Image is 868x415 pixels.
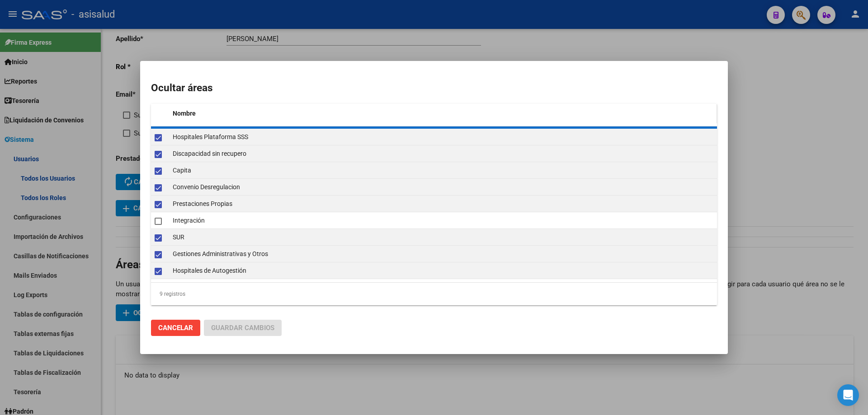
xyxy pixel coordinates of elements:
[173,133,248,140] span: Hospitales Plataforma SSS
[211,324,274,332] span: Guardar Cambios
[173,200,232,207] span: Prestaciones Propias
[158,324,193,332] span: Cancelar
[173,183,240,191] span: Convenio Desregulacion
[173,167,191,174] span: Capita
[151,320,200,336] button: Cancelar
[173,250,268,257] span: Gestiones Administrativas y Otros
[173,150,246,157] span: Discapacidad sin recupero
[173,217,205,224] span: Integración
[173,267,246,274] span: Hospitales de Autogestión
[169,104,717,123] datatable-header-cell: Nombre
[173,233,184,241] span: SUR
[204,320,282,336] button: Guardar Cambios
[837,384,859,406] div: Open Intercom Messenger
[151,80,717,96] h2: Ocultar áreas
[173,110,196,117] span: Nombre
[151,283,717,305] div: 9 registros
